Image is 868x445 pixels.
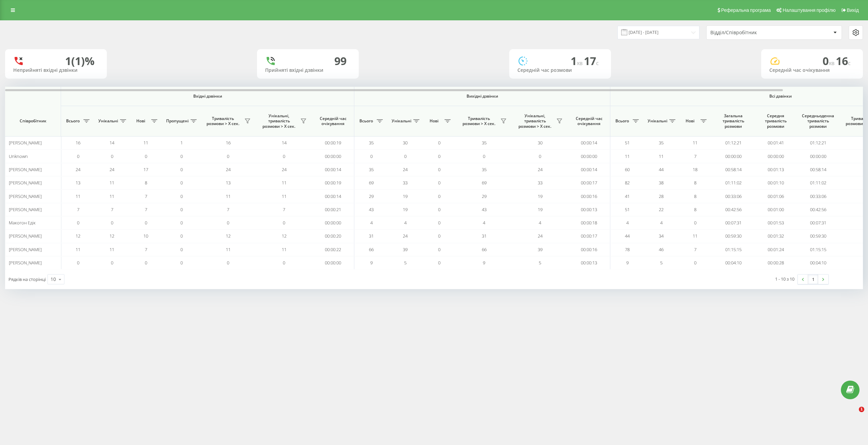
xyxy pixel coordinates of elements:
[797,203,839,216] td: 00:42:56
[754,163,797,176] td: 00:01:13
[659,233,664,239] span: 34
[625,233,630,239] span: 44
[754,229,797,243] td: 00:01:32
[145,206,147,213] span: 7
[659,246,664,252] span: 46
[9,246,42,252] span: [PERSON_NAME]
[180,233,183,239] span: 0
[797,243,839,256] td: 01:15:15
[145,180,147,186] span: 8
[145,153,147,159] span: 0
[9,166,42,173] span: [PERSON_NAME]
[79,94,336,99] span: Вхідні дзвінки
[404,260,407,266] span: 5
[538,193,542,199] span: 19
[759,113,792,129] span: Середня тривалість розмови
[77,220,79,226] span: 0
[694,246,696,252] span: 7
[9,260,42,266] span: [PERSON_NAME]
[482,166,487,173] span: 35
[282,140,287,146] span: 14
[312,216,354,229] td: 00:00:00
[312,243,354,256] td: 00:00:22
[797,176,839,189] td: 01:11:02
[8,276,46,282] span: Рядків на сторінці
[370,153,373,159] span: 0
[111,153,113,159] span: 0
[754,176,797,189] td: 00:01:10
[77,153,79,159] span: 0
[797,256,839,269] td: 00:04:10
[754,216,797,229] td: 00:01:53
[659,140,664,146] span: 35
[369,140,374,146] span: 35
[845,407,861,423] iframe: Intercom live chat
[754,136,797,149] td: 00:01:41
[483,153,485,159] span: 0
[712,176,754,189] td: 01:11:02
[660,220,663,226] span: 4
[226,166,231,173] span: 24
[517,67,603,73] div: Середній час розмови
[403,206,408,213] span: 19
[403,246,408,252] span: 39
[659,206,664,213] span: 22
[11,118,55,124] span: Співробітник
[573,116,605,126] span: Середній час очікування
[180,220,183,226] span: 0
[694,193,696,199] span: 8
[110,166,114,173] span: 24
[312,136,354,149] td: 00:00:19
[539,260,541,266] span: 5
[282,180,287,186] span: 11
[568,136,610,149] td: 00:00:14
[712,163,754,176] td: 00:58:14
[482,246,487,252] span: 66
[626,220,629,226] span: 4
[369,180,374,186] span: 69
[625,193,630,199] span: 41
[76,246,80,252] span: 11
[754,256,797,269] td: 00:00:28
[693,166,697,173] span: 18
[312,189,354,203] td: 00:00:14
[571,54,584,68] span: 1
[9,140,42,146] span: [PERSON_NAME]
[538,180,542,186] span: 33
[438,153,440,159] span: 0
[438,140,440,146] span: 0
[712,216,754,229] td: 00:07:31
[459,116,498,126] span: Тривалість розмови > Х сек.
[403,233,408,239] span: 24
[13,67,99,73] div: Неприйняті вхідні дзвінки
[110,140,114,146] span: 14
[438,166,440,173] span: 0
[283,206,285,213] span: 7
[775,276,794,282] div: 1 - 10 з 10
[145,193,147,199] span: 7
[111,206,113,213] span: 7
[403,140,408,146] span: 30
[797,163,839,176] td: 00:58:14
[226,140,231,146] span: 16
[783,7,835,13] span: Налаштування профілю
[77,260,79,266] span: 0
[227,220,229,226] span: 0
[283,260,285,266] span: 0
[769,67,855,73] div: Середній час очікування
[282,246,287,252] span: 11
[203,116,242,126] span: Тривалість розмови > Х сек.
[694,153,696,159] span: 7
[710,30,791,36] div: Відділ/Співробітник
[438,206,440,213] span: 0
[77,206,79,213] span: 7
[659,193,664,199] span: 28
[9,180,42,186] span: [PERSON_NAME]
[693,233,697,239] span: 11
[180,206,183,213] span: 0
[369,206,374,213] span: 43
[808,275,818,284] a: 1
[694,260,696,266] span: 0
[568,163,610,176] td: 00:00:14
[65,55,95,67] div: 1 (1)%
